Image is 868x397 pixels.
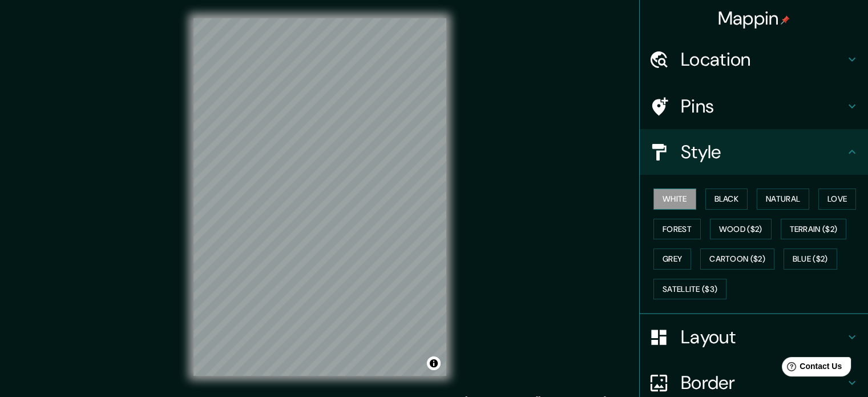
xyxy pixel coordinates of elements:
[757,189,809,210] button: Natural
[640,314,868,360] div: Layout
[718,7,790,30] h4: Mappin
[700,248,774,270] button: Cartoon ($2)
[766,352,855,384] iframe: Help widget launcher
[681,326,845,348] h4: Layout
[781,219,847,240] button: Terrain ($2)
[640,83,868,129] div: Pins
[640,37,868,82] div: Location
[681,141,845,163] h4: Style
[653,279,726,300] button: Satellite ($3)
[653,219,701,240] button: Forest
[653,189,696,210] button: White
[681,48,845,71] h4: Location
[653,248,691,270] button: Grey
[427,356,441,370] button: Toggle attribution
[784,248,837,270] button: Blue ($2)
[818,189,856,210] button: Love
[640,129,868,175] div: Style
[681,371,845,394] h4: Border
[193,18,446,376] canvas: Map
[781,15,790,25] img: pin-icon.png
[705,189,748,210] button: Black
[710,219,772,240] button: Wood ($2)
[681,95,845,118] h4: Pins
